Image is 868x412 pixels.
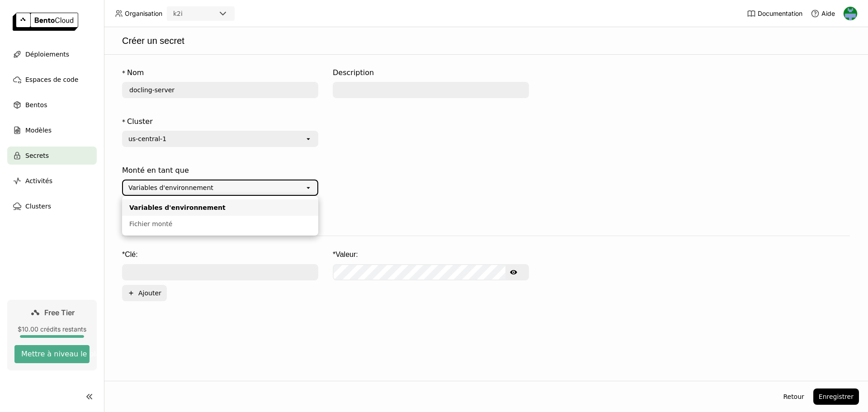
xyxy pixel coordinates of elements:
a: Activités [7,172,97,190]
span: Documentation [758,9,802,18]
span: Activités [25,175,52,186]
div: us-central-1 [128,134,166,143]
a: Modèles [7,121,97,139]
div: Description [333,67,374,78]
button: Ajouter [122,285,167,301]
div: Monté en tant que [122,165,189,176]
svg: open [305,135,312,142]
a: Espaces de code [7,71,97,89]
span: Aide [821,9,835,18]
button: Show password text [505,265,522,279]
svg: open [305,184,312,191]
span: Clusters [25,201,51,212]
div: k2i [173,9,183,18]
div: Aide [811,9,835,18]
a: Documentation [747,9,802,18]
span: Modèles [25,125,52,136]
a: Bentos [7,96,97,114]
span: Secrets [25,150,49,161]
button: Enregistrer [813,388,859,405]
input: Selected k2i. [184,9,184,19]
div: Variables d'environnement [128,183,213,192]
input: Selected us-central-1. [167,134,168,143]
div: * Valeur: [333,250,529,260]
button: Retour [778,388,809,405]
button: Mettre à niveau le plan [14,345,90,363]
a: Free Tier$10.00 crédits restantsMettre à niveau le plan [7,300,97,370]
span: Free Tier [44,308,75,317]
ul: Menu [122,196,318,236]
a: Clusters [7,197,97,215]
img: logo [13,13,78,31]
a: Secrets [7,147,97,165]
a: Déploiements [7,45,97,63]
span: Espaces de code [25,74,78,85]
svg: Show password text [510,269,517,276]
div: Créer un secret [113,34,859,47]
div: * Clé: [122,250,318,260]
div: Cluster [127,116,153,127]
input: Selected Variables d'environnement. [214,183,215,192]
div: $10.00 crédits restants [14,325,90,333]
div: Nom [127,67,144,78]
img: Gaethan Legrand [844,7,857,20]
span: Organisation [125,9,162,18]
span: Bentos [25,99,47,110]
div: Fichier monté [129,219,311,228]
div: Variables d'environnement [129,203,311,212]
span: Déploiements [25,49,69,60]
svg: Plus [127,289,135,297]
